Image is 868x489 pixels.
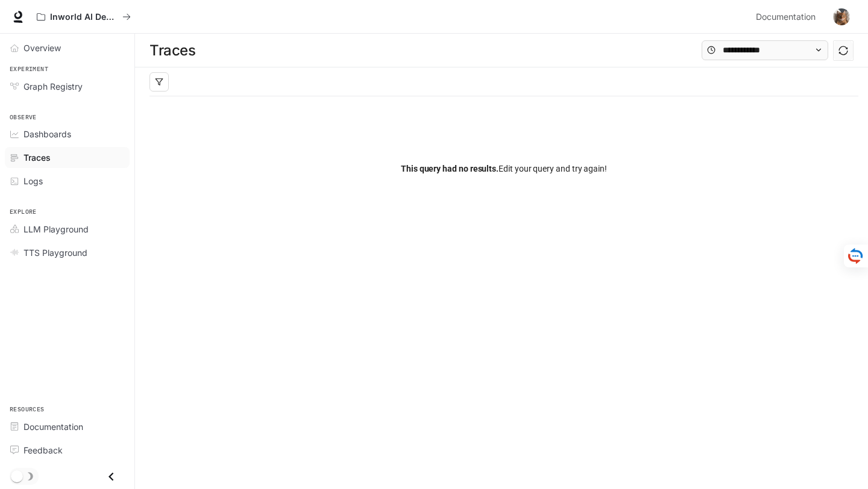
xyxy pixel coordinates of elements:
[5,170,130,192] a: Logs
[5,440,130,461] a: Feedback
[149,39,195,63] h1: Traces
[5,219,130,240] a: LLM Playground
[751,5,825,29] a: Documentation
[24,151,51,164] span: Traces
[833,8,850,25] img: User avatar
[5,147,130,168] a: Traces
[401,164,498,173] span: This query had no results.
[829,5,854,29] button: User avatar
[24,444,63,456] span: Feedback
[11,469,23,482] span: Dark mode toggle
[24,128,71,140] span: Dashboards
[24,223,89,235] span: LLM Playground
[401,162,607,175] span: Edit your query and try again!
[50,12,118,22] p: Inworld AI Demos
[24,246,87,259] span: TTS Playground
[31,5,136,29] button: All workspaces
[838,46,848,55] span: sync
[5,242,130,263] a: TTS Playground
[24,175,43,187] span: Logs
[756,10,816,25] span: Documentation
[24,420,83,433] span: Documentation
[24,80,83,93] span: Graph Registry
[98,464,125,489] button: Close drawer
[24,42,61,54] span: Overview
[5,37,130,58] a: Overview
[5,76,130,97] a: Graph Registry
[5,416,130,437] a: Documentation
[5,123,130,145] a: Dashboards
